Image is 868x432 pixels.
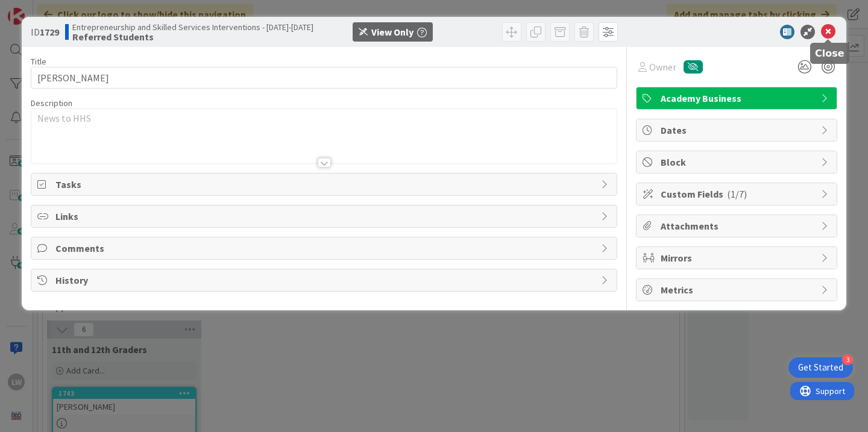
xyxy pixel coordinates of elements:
b: Referred Students [72,32,313,42]
span: ID [31,25,59,39]
label: Title [31,56,46,67]
div: Get Started [798,362,843,374]
h5: Close [815,48,844,59]
span: History [55,273,595,287]
p: News to HHS [37,111,611,125]
div: 3 [842,354,853,365]
span: Attachments [661,219,815,233]
span: Tasks [55,177,595,192]
span: Block [661,155,815,169]
span: Academy Business [661,91,815,105]
div: Open Get Started checklist, remaining modules: 3 [788,357,853,378]
input: type card name here... [31,67,617,89]
span: Support [25,2,55,16]
div: View Only [371,25,414,39]
span: ( 1/7 ) [727,188,747,200]
span: Description [31,98,72,108]
span: Comments [55,241,595,255]
span: Metrics [661,283,815,297]
span: Entrepreneurship and Skilled Services Interventions - [DATE]-[DATE] [72,22,313,32]
span: Owner [649,60,676,74]
span: Mirrors [661,251,815,265]
span: Custom Fields [661,187,815,201]
b: 1729 [40,26,59,38]
span: Dates [661,123,815,137]
span: Links [55,209,595,224]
